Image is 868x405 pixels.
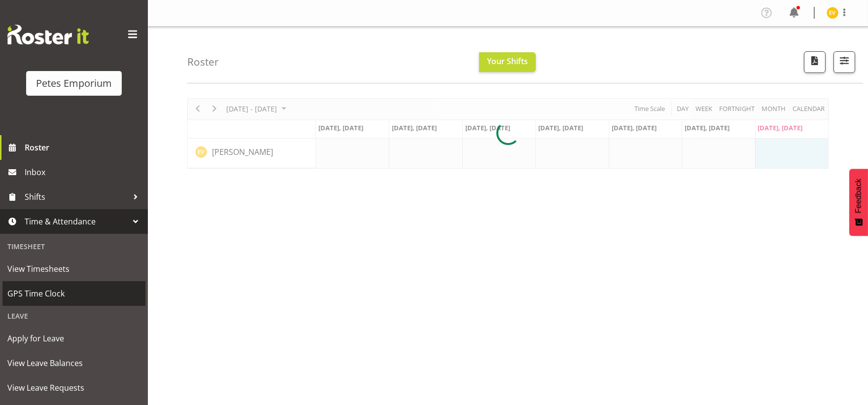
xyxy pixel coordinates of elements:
span: Apply for Leave [7,331,140,346]
span: Your Shifts [487,56,528,67]
span: Time & Attendance [25,214,128,229]
span: Inbox [25,165,143,180]
span: View Timesheets [7,261,140,276]
button: Download a PDF of the roster according to the set date range. [804,51,826,73]
button: Your Shifts [479,52,536,72]
img: eva-vailini10223.jpg [827,7,838,19]
a: View Leave Balances [2,351,145,375]
span: GPS Time Clock [7,286,140,301]
span: Roster [25,140,143,155]
div: Timesheet [2,236,145,257]
a: View Leave Requests [2,375,145,400]
span: Shifts [25,189,128,204]
span: View Leave Requests [7,380,140,395]
button: Feedback - Show survey [849,169,868,236]
a: Apply for Leave [2,326,145,351]
span: View Leave Balances [7,356,140,370]
a: View Timesheets [2,257,145,281]
span: Feedback [854,179,863,213]
div: Petes Emporium [36,76,112,91]
div: Leave [2,306,145,326]
h4: Roster [187,56,219,68]
button: Filter Shifts [833,51,855,73]
a: GPS Time Clock [2,281,145,306]
img: Rosterit website logo [7,25,89,44]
